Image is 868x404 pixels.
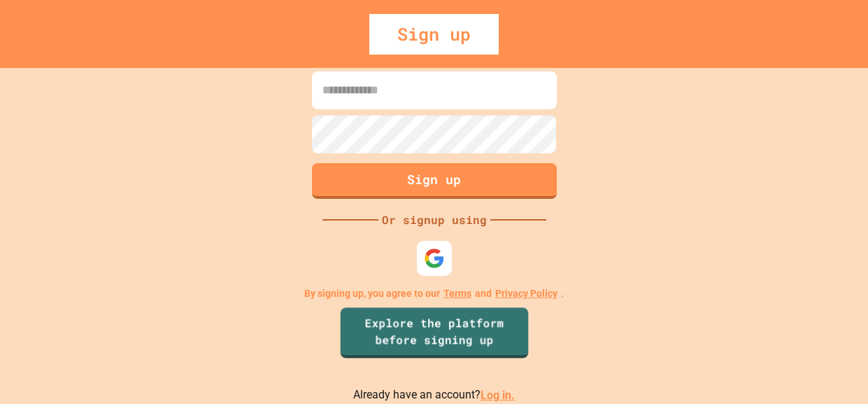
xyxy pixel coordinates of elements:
img: google-icon.svg [424,248,445,269]
a: Terms [443,286,471,301]
a: Privacy Policy [495,286,557,301]
p: By signing up, you agree to our and . [304,286,564,301]
div: Or signup using [378,211,490,228]
p: Already have an account? [353,386,515,404]
div: Sign up [369,14,499,55]
button: Sign up [312,163,557,199]
a: Log in. [481,389,515,402]
a: Explore the platform before signing up [340,308,528,358]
